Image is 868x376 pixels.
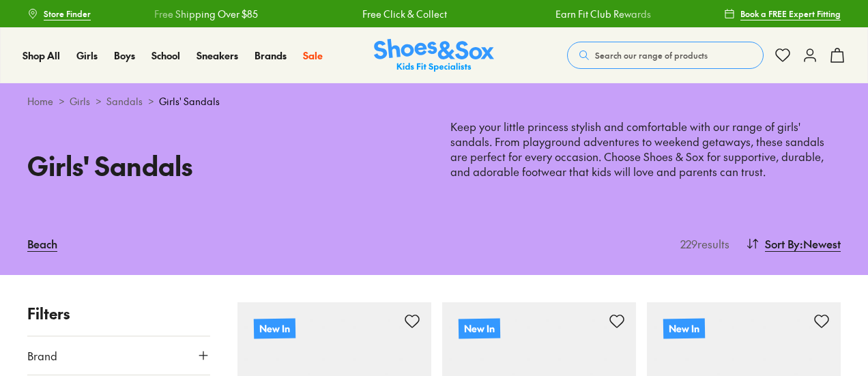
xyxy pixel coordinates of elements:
button: Brand [27,336,210,375]
span: Girls [76,48,98,62]
span: Sale [303,48,323,62]
a: Girls [70,94,90,109]
span: School [151,48,180,62]
a: Boys [114,48,135,63]
a: Store Finder [27,1,91,26]
span: Brand [27,347,57,364]
span: Store Finder [44,8,91,20]
p: New In [459,318,500,338]
div: > > > [27,94,841,109]
span: Search our range of products [595,49,708,61]
p: Keep your little princess stylish and comfortable with our range of girls' sandals. From playgrou... [450,119,841,179]
a: Sneakers [197,48,238,63]
a: Girls [76,48,98,63]
a: Beach [27,229,57,259]
a: School [151,48,180,63]
span: Book a FREE Expert Fitting [740,8,841,20]
span: Sort By [765,235,800,252]
a: Earn Fit Club Rewards [555,7,650,21]
p: New In [254,318,295,338]
h1: Girls' Sandals [27,146,418,185]
p: 229 results [675,235,729,252]
a: Free Shipping Over $85 [154,7,258,21]
button: Search our range of products [567,42,764,69]
button: Sort By:Newest [746,229,841,259]
a: Sale [303,48,323,63]
a: Free Click & Collect [362,7,447,21]
span: Sneakers [197,48,238,62]
a: Sandals [106,94,143,109]
span: Brands [255,48,287,62]
span: Shop All [23,48,60,62]
a: Shoes & Sox [374,39,494,72]
span: Girls' Sandals [159,94,220,109]
a: Brands [255,48,287,63]
a: Home [27,94,53,109]
a: Shop All [23,48,60,63]
a: Book a FREE Expert Fitting [724,1,841,26]
img: SNS_Logo_Responsive.svg [374,39,494,72]
span: : Newest [800,235,841,252]
p: New In [663,318,705,338]
span: Boys [114,48,135,62]
p: Filters [27,302,210,325]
